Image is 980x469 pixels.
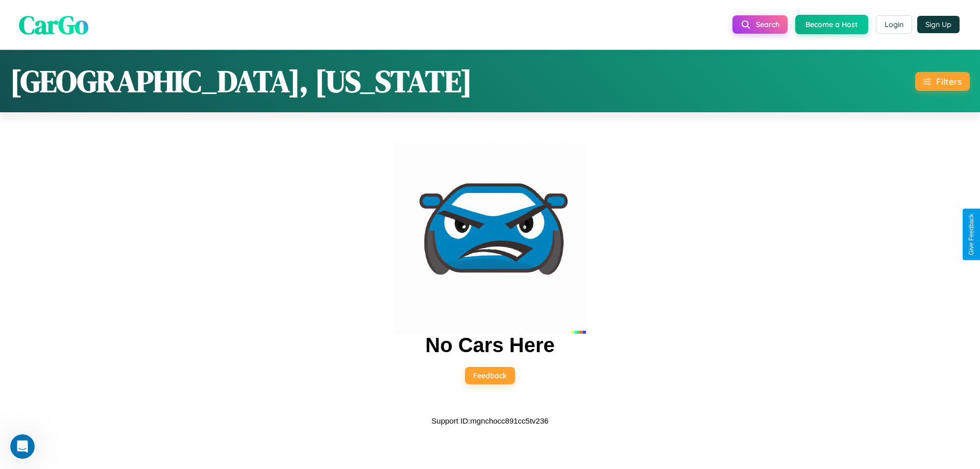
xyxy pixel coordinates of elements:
div: Filters [936,76,962,87]
div: Give Feedback [968,214,975,255]
button: Filters [915,72,970,91]
button: Login [876,15,912,34]
h2: No Cars Here [425,334,554,357]
button: Become a Host [795,15,868,34]
img: car [394,142,586,334]
span: CarGo [19,7,88,42]
span: Search [756,20,779,29]
h1: [GEOGRAPHIC_DATA], [US_STATE] [10,60,472,102]
button: Sign Up [917,16,960,33]
iframe: Intercom live chat [10,434,35,459]
button: Search [732,15,788,34]
p: Support ID: mgnchocc891cc5tv236 [431,414,548,428]
button: Feedback [465,367,515,384]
